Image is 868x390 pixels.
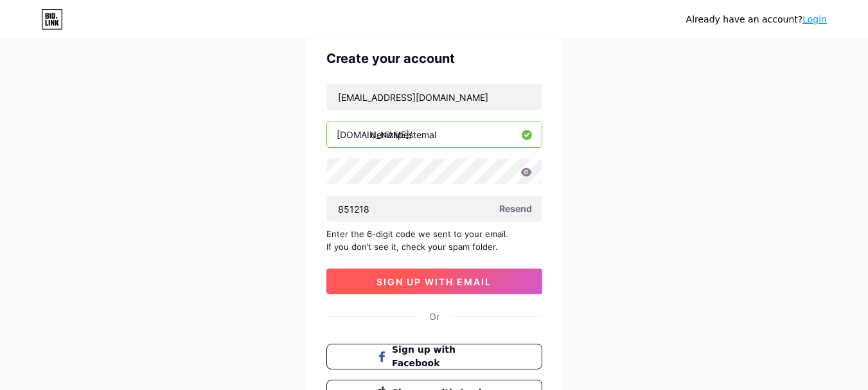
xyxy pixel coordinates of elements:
[327,84,542,110] input: Email
[326,344,542,369] button: Sign up with Facebook
[326,269,542,294] button: sign up with email
[499,202,532,215] span: Resend
[326,49,542,68] div: Create your account
[802,14,827,24] a: Login
[327,121,542,147] input: username
[337,128,412,141] div: [DOMAIN_NAME]/
[392,343,492,370] span: Sign up with Facebook
[327,196,542,222] input: Paste login code
[429,310,439,323] div: Or
[326,227,542,253] div: Enter the 6-digit code we sent to your email. If you don’t see it, check your spam folder.
[376,276,492,287] span: sign up with email
[686,13,827,26] div: Already have an account?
